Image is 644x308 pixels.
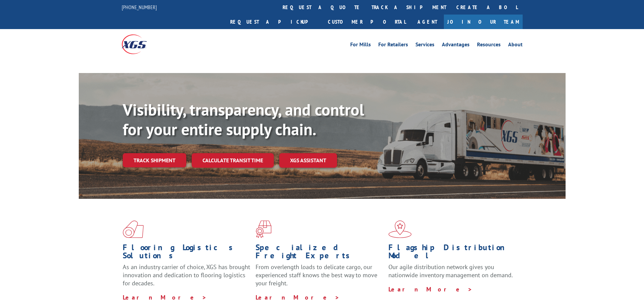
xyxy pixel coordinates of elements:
[388,263,513,279] span: Our agile distribution network gives you nationwide inventory management on demand.
[123,99,364,140] b: Visibility, transparency, and control for your entire supply chain.
[444,15,523,29] a: Join Our Team
[415,42,434,49] a: Services
[323,15,411,29] a: Customer Portal
[279,153,337,168] a: XGS ASSISTANT
[192,153,274,168] a: Calculate transit time
[388,220,412,238] img: xgs-icon-flagship-distribution-model-red
[388,243,516,263] h1: Flagship Distribution Model
[225,15,323,29] a: Request a pickup
[123,220,144,238] img: xgs-icon-total-supply-chain-intelligence-red
[256,293,340,301] a: Learn More >
[123,153,186,167] a: Track shipment
[350,42,371,49] a: For Mills
[256,220,271,238] img: xgs-icon-focused-on-flooring-red
[388,285,473,293] a: Learn More >
[256,263,383,293] p: From overlength loads to delicate cargo, our experienced staff knows the best way to move your fr...
[123,243,251,263] h1: Flooring Logistics Solutions
[508,42,523,49] a: About
[256,243,383,263] h1: Specialized Freight Experts
[122,4,157,10] a: [PHONE_NUMBER]
[442,42,470,49] a: Advantages
[477,42,501,49] a: Resources
[123,293,207,301] a: Learn More >
[123,263,250,287] span: As an industry carrier of choice, XGS has brought innovation and dedication to flooring logistics...
[411,15,444,29] a: Agent
[378,42,408,49] a: For Retailers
